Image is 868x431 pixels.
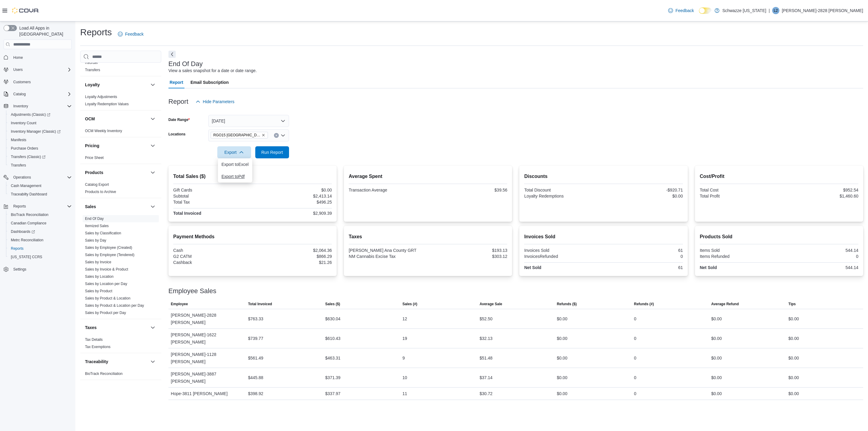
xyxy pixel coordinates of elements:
button: Export toPdf [218,170,252,182]
div: 544.14 [780,265,858,270]
span: [US_STATE] CCRS [11,255,42,259]
button: Loyalty [85,82,148,88]
button: Catalog [1,90,74,98]
span: Sales by Location per Day [85,281,127,286]
span: Transfers (Classic) [11,154,46,159]
span: Metrc Reconciliation [8,236,72,244]
span: Canadian Compliance [8,220,72,227]
h2: Invoices Sold [524,233,683,240]
span: Tax Exemptions [85,344,111,349]
a: Transfers [8,162,28,169]
strong: Net Sold [524,265,541,270]
div: Total Profit [700,194,778,198]
div: $2,064.36 [254,248,332,253]
button: Settings [1,265,74,274]
span: Washington CCRS [8,253,72,261]
div: [PERSON_NAME] Ana County GRT [349,248,427,253]
span: Reports [11,246,24,251]
button: [US_STATE] CCRS [6,253,74,261]
label: Date Range [168,117,190,122]
a: OCM Weekly Inventory [85,129,122,133]
button: Taxes [85,325,148,331]
div: $32.13 [480,335,492,342]
h3: End Of Day [168,60,203,68]
button: Clear input [274,133,279,138]
span: Transfers [85,68,100,72]
a: Sales by Classification [85,231,121,235]
div: Products [80,181,161,198]
span: Purchase Orders [11,146,38,151]
div: $445.88 [248,374,263,381]
a: Loyalty Redemption Values [85,102,129,106]
span: Sales by Classification [85,231,121,236]
div: 10 [402,374,407,381]
button: Purchase Orders [6,144,74,153]
h2: Payment Methods [173,233,332,240]
button: Hide Parameters [193,96,237,108]
div: $463.31 [325,354,341,362]
div: G2 CATM [173,254,251,259]
div: $0.00 [711,354,722,362]
span: Sales by Invoice [85,260,111,265]
div: $303.12 [429,254,507,259]
a: Metrc Reconciliation [8,236,46,244]
a: Loyalty Adjustments [85,95,117,99]
button: Export toExcel [218,158,252,170]
span: Reports [8,245,72,252]
div: $2,413.14 [254,194,332,198]
div: 0 [634,354,637,362]
a: Products to Archive [85,190,116,194]
span: Settings [13,267,26,272]
button: Reports [11,203,28,210]
a: Adjustments (Classic) [8,111,53,118]
button: Remove RGO15 Sunland Park from selection in this group [262,133,265,137]
span: Reports [13,204,26,209]
span: Sales by Product & Location per Day [85,303,144,308]
a: Inventory Count [8,119,39,127]
div: NM Cannabis Excise Tax [349,254,427,259]
button: Open list of options [281,133,285,138]
span: BioTrack Reconciliation [11,212,49,217]
h3: Products [85,170,103,176]
span: Loyalty Redemption Values [85,102,129,106]
div: $52.50 [480,315,492,322]
div: Subtotal [173,194,251,198]
button: Sales [149,203,156,210]
button: Traceability [149,358,156,365]
button: Operations [1,173,74,182]
button: Users [11,66,25,73]
button: Pricing [85,143,148,149]
span: Price Sheet [85,155,104,160]
a: Dashboards [6,227,74,236]
a: Sales by Location [85,274,114,279]
a: Tax Exemptions [85,345,111,349]
span: Catalog Export [85,182,109,187]
span: Sales by Employee (Tendered) [85,252,134,257]
img: Cova [12,8,39,14]
span: Transfers (Classic) [8,153,72,160]
h2: Average Spent [349,173,507,180]
span: RGO15 [GEOGRAPHIC_DATA] [213,132,260,138]
div: 19 [402,335,407,342]
span: Inventory [11,103,72,110]
span: Export to Excel [222,162,249,167]
span: Operations [13,175,31,180]
nav: Complex example [4,50,72,289]
span: Customers [13,80,31,84]
a: Home [11,54,25,61]
span: Inventory Count [11,121,36,125]
a: Price Sheet [85,156,104,160]
div: Sales [80,215,161,319]
a: Sales by Invoice & Product [85,267,128,271]
div: OCM [80,127,161,137]
span: Export to Pdf [222,174,249,179]
h3: Employee Sales [168,287,216,295]
div: $0.00 [557,315,567,322]
span: Traceabilty Dashboard [11,192,47,197]
button: Traceabilty Dashboard [6,190,74,198]
div: 12 [402,315,407,322]
input: Dark Mode [699,8,712,14]
a: Reports [8,245,26,252]
div: Loyalty [80,93,161,110]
